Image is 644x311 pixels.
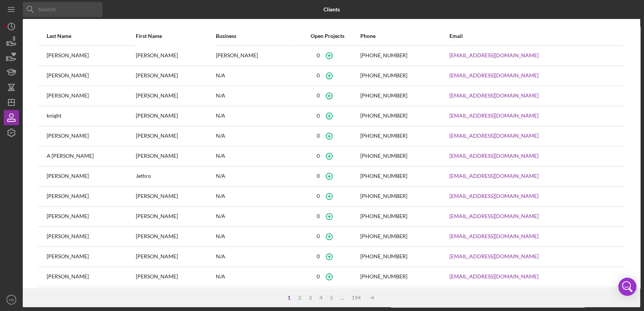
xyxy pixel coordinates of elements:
div: [PERSON_NAME] [47,287,135,306]
a: [EMAIL_ADDRESS][DOMAIN_NAME] [449,213,539,219]
div: [PERSON_NAME] [47,127,135,146]
div: 0 [317,233,320,239]
text: NB [9,298,14,302]
div: [PERSON_NAME] [136,86,215,105]
div: Email [449,33,616,39]
div: N/A [216,147,295,166]
div: [PERSON_NAME] [136,267,215,286]
div: [PERSON_NAME] [136,127,215,146]
div: 0 [317,213,320,219]
div: [PERSON_NAME] [47,247,135,266]
div: N/A [216,107,295,126]
div: [PERSON_NAME] [47,227,135,246]
div: [PHONE_NUMBER] [360,52,407,58]
div: [PERSON_NAME] [136,227,215,246]
a: [EMAIL_ADDRESS][DOMAIN_NAME] [449,273,539,280]
div: Jethro [136,167,215,186]
div: A [PERSON_NAME] [47,147,135,166]
div: [PERSON_NAME] [136,107,215,126]
div: [PHONE_NUMBER] [360,253,407,259]
div: N/A [216,207,295,226]
div: [PERSON_NAME] [47,167,135,186]
div: 0 [317,153,320,159]
a: [EMAIL_ADDRESS][DOMAIN_NAME] [449,72,539,79]
a: [EMAIL_ADDRESS][DOMAIN_NAME] [449,233,539,239]
div: Last Name [47,33,135,39]
div: ... [337,295,348,301]
div: knight [47,107,135,126]
div: N/A [216,267,295,286]
div: Business [216,33,295,39]
div: [PERSON_NAME] [47,267,135,286]
a: [EMAIL_ADDRESS][DOMAIN_NAME] [449,93,539,99]
div: [PERSON_NAME] [136,187,215,206]
div: 1 [284,295,294,301]
div: [PERSON_NAME] [47,187,135,206]
div: Open Intercom Messenger [618,278,636,296]
div: 0 [317,72,320,79]
div: [PERSON_NAME] [136,247,215,266]
div: [PERSON_NAME] [136,46,215,65]
div: 0 [317,253,320,259]
div: [PERSON_NAME] [136,147,215,166]
div: [PERSON_NAME] [47,46,135,65]
div: [PERSON_NAME] [136,207,215,226]
div: 0 [317,173,320,179]
div: [PHONE_NUMBER] [360,213,407,219]
div: N/A [216,66,295,85]
b: Clients [324,6,340,13]
a: [EMAIL_ADDRESS][DOMAIN_NAME] [449,253,539,259]
div: [PHONE_NUMBER] [360,273,407,280]
div: Phone [360,33,449,39]
div: [PERSON_NAME] [47,66,135,85]
div: N/A [216,187,295,206]
div: [PERSON_NAME] [47,207,135,226]
div: [PHONE_NUMBER] [360,233,407,239]
a: [EMAIL_ADDRESS][DOMAIN_NAME] [449,52,539,58]
div: 0 [317,273,320,280]
div: [PHONE_NUMBER] [360,153,407,159]
a: [EMAIL_ADDRESS][DOMAIN_NAME] [449,173,539,179]
div: [PERSON_NAME] [47,86,135,105]
button: NB [4,292,19,307]
a: [EMAIL_ADDRESS][DOMAIN_NAME] [449,153,539,159]
div: N/A [216,287,295,306]
div: 0 [317,133,320,139]
div: N/A [216,86,295,105]
div: [PHONE_NUMBER] [360,133,407,139]
a: [EMAIL_ADDRESS][DOMAIN_NAME] [449,193,539,199]
div: 2 [294,295,305,301]
div: 5 [326,295,337,301]
div: 0 [317,193,320,199]
div: N/A [216,167,295,186]
div: [PERSON_NAME] [136,287,215,306]
div: [PHONE_NUMBER] [360,93,407,99]
div: 0 [317,93,320,99]
input: Search [23,2,102,17]
div: N/A [216,227,295,246]
div: [PERSON_NAME] [216,46,295,65]
div: Open Projects [296,33,360,39]
div: 194 [348,295,364,301]
div: 4 [316,295,326,301]
div: [PHONE_NUMBER] [360,113,407,119]
div: [PERSON_NAME] [136,66,215,85]
div: [PHONE_NUMBER] [360,72,407,79]
a: [EMAIL_ADDRESS][DOMAIN_NAME] [449,133,539,139]
div: 0 [317,113,320,119]
div: [PHONE_NUMBER] [360,173,407,179]
div: N/A [216,247,295,266]
div: N/A [216,127,295,146]
div: First Name [136,33,215,39]
div: [PHONE_NUMBER] [360,193,407,199]
div: 3 [305,295,316,301]
a: [EMAIL_ADDRESS][DOMAIN_NAME] [449,113,539,119]
div: 0 [317,52,320,58]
